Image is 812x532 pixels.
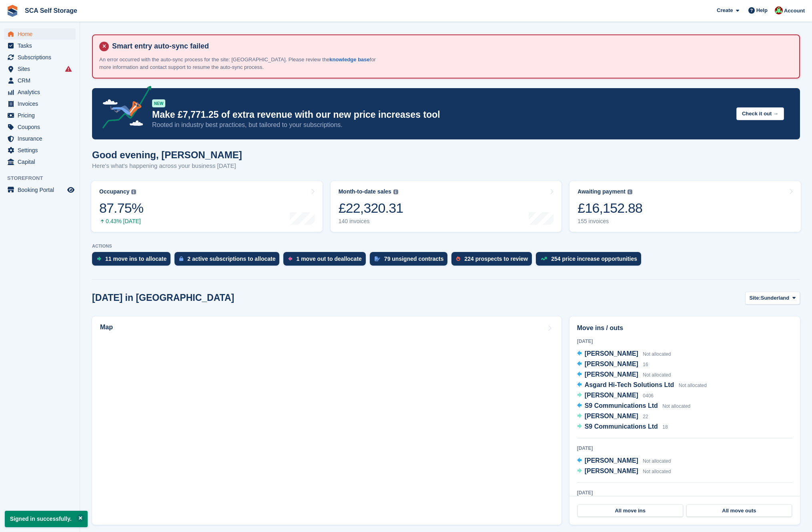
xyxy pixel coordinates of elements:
[585,413,638,419] span: [PERSON_NAME]
[7,174,80,182] span: Storefront
[577,422,668,432] a: S9 Communications Ltd 18
[686,504,792,517] a: All move outs
[22,4,80,17] a: SCA Self Storage
[577,489,792,496] div: [DATE]
[628,189,632,194] img: icon-info-grey-7440780725fd019a000dd9b08b2336e03edf1995a4989e88bcd33f0948082b44.svg
[187,256,275,262] div: 2 active subscriptions to allocate
[4,40,76,51] a: menu
[96,86,152,131] img: price-adjustments-announcement-icon-8257ccfd72463d97f412b2fc003d46551f7dbcb40ab6d574587a9cd5c0d94...
[577,456,671,466] a: [PERSON_NAME] Not allocated
[18,145,66,156] span: Settings
[643,372,671,378] span: Not allocated
[456,256,460,261] img: prospect-51fa495bee0391a8d652442698ab0144808aea92771e9ea1ae160a38d050c398.svg
[92,292,234,303] h2: [DATE] in [GEOGRAPHIC_DATA]
[585,402,658,409] span: S9 Communications Ltd
[92,149,242,160] h1: Good evening, [PERSON_NAME]
[569,181,801,232] a: Awaiting payment £16,152.88 155 invoices
[4,121,76,133] a: menu
[577,338,792,345] div: [DATE]
[585,392,638,399] span: [PERSON_NAME]
[339,200,403,216] div: £22,320.31
[65,66,72,72] i: Smart entry sync failures have occurred
[464,256,528,262] div: 224 prospects to review
[643,414,648,419] span: 22
[4,98,76,109] a: menu
[775,6,783,14] img: Dale Chapman
[99,200,143,216] div: 87.75%
[4,28,76,40] a: menu
[585,371,638,378] span: [PERSON_NAME]
[577,370,671,380] a: [PERSON_NAME] Not allocated
[18,28,66,40] span: Home
[717,6,733,14] span: Create
[662,424,668,430] span: 18
[4,52,76,63] a: menu
[585,468,638,474] span: [PERSON_NAME]
[451,252,536,270] a: 224 prospects to review
[18,40,66,51] span: Tasks
[761,294,790,302] span: Sunderland
[97,256,101,261] img: move_ins_to_allocate_icon-fdf77a2bb77ea45bf5b3d319d69a93e2d87916cf1d5bf7949dd705db3b84f3ca.svg
[4,63,76,75] a: menu
[18,184,66,195] span: Booking Portal
[375,256,380,261] img: contract_signature_icon-13c848040528278c33f63329250d36e43548de30e8caae1d1a13099fd9432cc5.svg
[5,511,88,527] p: Signed in successfully.
[577,218,642,225] div: 155 invoices
[370,252,452,270] a: 79 unsigned contracts
[577,188,626,195] div: Awaiting payment
[577,359,648,370] a: [PERSON_NAME] 16
[585,361,638,367] span: [PERSON_NAME]
[92,244,800,249] p: ACTIONS
[18,75,66,86] span: CRM
[174,252,283,270] a: 2 active subscriptions to allocate
[131,189,136,194] img: icon-info-grey-7440780725fd019a000dd9b08b2336e03edf1995a4989e88bcd33f0948082b44.svg
[577,349,671,359] a: [PERSON_NAME] Not allocated
[66,185,76,195] a: Preview store
[4,87,76,98] a: menu
[577,380,707,391] a: Asgard Hi-Tech Solutions Ltd Not allocated
[643,393,654,399] span: 0406
[585,381,674,388] span: Asgard Hi-Tech Solutions Ltd
[92,252,174,270] a: 11 move ins to allocate
[577,504,683,517] a: All move ins
[18,87,66,98] span: Analytics
[288,256,292,261] img: move_outs_to_deallocate_icon-f764333ba52eb49d3ac5e1228854f67142a1ed5810a6f6cc68b1a99e826820c5.svg
[109,42,793,51] h4: Smart entry auto-sync failed
[577,401,691,411] a: S9 Communications Ltd Not allocated
[99,188,129,195] div: Occupancy
[152,99,165,107] div: NEW
[585,457,638,464] span: [PERSON_NAME]
[662,403,690,409] span: Not allocated
[18,121,66,133] span: Coupons
[4,133,76,144] a: menu
[643,351,671,357] span: Not allocated
[577,391,654,401] a: [PERSON_NAME] 0406
[92,316,561,525] a: Map
[179,256,183,261] img: active_subscription_to_allocate_icon-d502201f5373d7db506a760aba3b589e785aa758c864c3986d89f69b8ff3...
[152,121,730,129] p: Rooted in industry best practices, but tailored to your subscriptions.
[91,181,323,232] a: Occupancy 87.75% 0.43% [DATE]
[4,184,76,195] a: menu
[384,256,444,262] div: 79 unsigned contracts
[536,252,645,270] a: 254 price increase opportunities
[745,292,800,305] button: Site: Sunderland
[750,294,761,302] span: Site:
[4,145,76,156] a: menu
[736,107,784,121] button: Check it out →
[6,5,18,17] img: stora-icon-8386f47178a22dfd0bd8f6a31ec36ba5ce8667c1dd55bd0f319d3a0aa187defe.svg
[99,56,379,71] p: An error occurred with the auto-sync process for the site: [GEOGRAPHIC_DATA]. Please review the f...
[4,75,76,86] a: menu
[339,218,403,225] div: 140 invoices
[105,256,166,262] div: 11 move ins to allocate
[577,323,792,333] h2: Move ins / outs
[585,423,658,430] span: S9 Communications Ltd
[18,156,66,167] span: Capital
[152,109,730,121] p: Make £7,771.25 of extra revenue with our new price increases tool
[577,445,792,452] div: [DATE]
[92,161,242,171] p: Here's what's happening across your business [DATE]
[18,110,66,121] span: Pricing
[585,350,638,357] span: [PERSON_NAME]
[339,188,391,195] div: Month-to-date sales
[756,6,768,14] span: Help
[18,133,66,144] span: Insurance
